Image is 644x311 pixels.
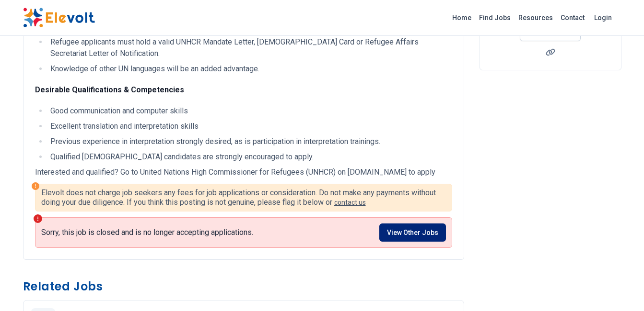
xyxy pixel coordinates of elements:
[35,85,184,94] strong: Desirable Qualifications & Competencies
[557,10,588,25] a: Contact
[35,167,452,178] p: Interested and qualified? Go to United Nations High Commissioner for Refugees (UNHCR) on [DOMAIN_...
[596,265,644,311] iframe: Chat Widget
[47,151,452,163] li: Qualified [DEMOGRAPHIC_DATA] candidates are strongly encouraged to apply.
[47,136,452,147] li: Previous experience in interpretation strongly desired, as is participation in interpretation tra...
[334,199,366,206] a: contact us
[588,8,618,27] a: Login
[379,223,446,242] a: View Other Jobs
[47,36,452,59] li: Refugee applicants must hold a valid UNHCR Mandate Letter, [DEMOGRAPHIC_DATA] Card or Refugee Aff...
[47,63,452,75] li: Knowledge of other UN languages will be an added advantage.
[47,121,452,132] li: Excellent translation and interpretation skills
[41,188,446,207] p: Elevolt does not charge job seekers any fees for job applications or consideration. Do not make a...
[515,10,557,25] a: Resources
[23,8,95,28] img: Elevolt
[448,10,475,25] a: Home
[47,105,452,117] li: Good communication and computer skills
[475,10,515,25] a: Find Jobs
[23,279,464,294] h3: Related Jobs
[41,228,253,237] p: Sorry, this job is closed and is no longer accepting applications.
